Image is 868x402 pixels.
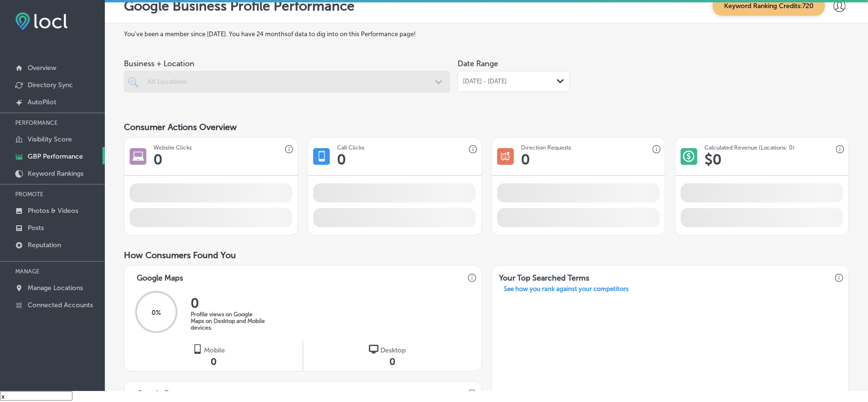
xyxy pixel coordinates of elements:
[15,12,68,30] img: fda3e92497d09a02dc62c9cd864e3231.png
[124,122,237,132] span: Consumer Actions Overview
[28,64,56,72] p: Overview
[28,170,83,178] p: Keyword Rankings
[458,59,498,68] label: Date Range
[705,151,722,168] h1: $ 0
[153,144,192,151] h3: Website Clicks
[497,285,637,295] a: See how you rank against your competitors
[28,135,72,143] p: Visibility Score
[337,151,346,168] h1: 0
[28,98,56,106] p: AutoPilot
[389,356,395,367] span: 0
[129,382,201,401] h3: Google Browser
[28,152,83,161] p: GBP Performance
[28,224,44,232] p: Posts
[193,344,202,354] img: logo
[191,311,267,331] p: Profile views on Google Maps on Desktop and Mobile devices.
[28,241,61,249] p: Reputation
[28,81,73,89] p: Directory Sync
[28,207,78,215] p: Photos & Videos
[521,144,571,151] h3: Direction Requests
[492,266,597,285] h3: Your Top Searched Terms
[191,295,267,311] h2: 0
[521,151,530,168] h1: 0
[204,346,225,354] span: Mobile
[129,266,191,285] h3: Google Maps
[124,30,849,38] label: You've been a member since [DATE] . You have 24 months of data to dig into on this Performance page!
[28,284,83,292] p: Manage Locations
[369,344,378,354] img: logo
[463,78,507,85] span: [DATE] - [DATE]
[28,301,93,309] p: Connected Accounts
[705,144,795,151] h3: Calculated Revenue (Locations: 0)
[124,59,450,68] span: Business + Location
[380,346,406,354] span: Desktop
[152,309,161,317] span: 0 %
[124,250,236,261] span: How Consumers Found You
[337,144,364,151] h3: Call Clicks
[153,151,163,168] h1: 0
[211,356,216,367] span: 0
